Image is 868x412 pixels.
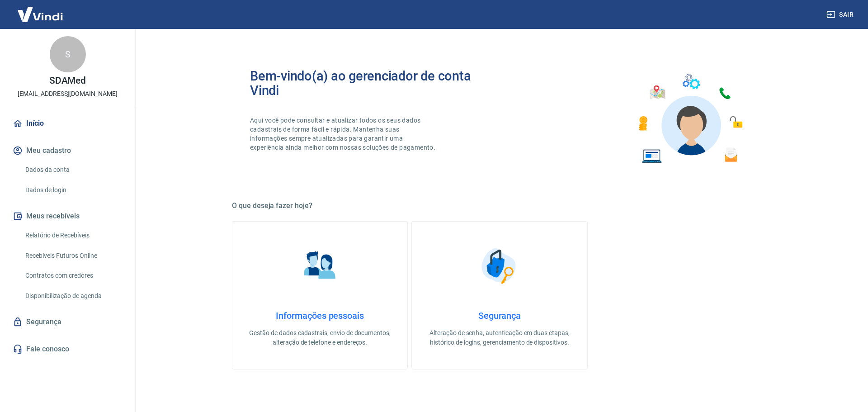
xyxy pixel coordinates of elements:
a: SegurançaSegurançaAlteração de senha, autenticação em duas etapas, histórico de logins, gerenciam... [411,221,587,369]
img: Informações pessoais [297,243,343,289]
div: S [50,36,86,72]
a: Disponibilização de agenda [22,287,124,305]
img: Vindi [11,0,70,28]
button: Meu cadastro [11,141,124,161]
a: Recebíveis Futuros Online [22,246,124,265]
a: Contratos com credores [22,266,124,285]
h2: Bem-vindo(a) ao gerenciador de conta Vindi [250,69,500,98]
p: Alteração de senha, autenticação em duas etapas, histórico de logins, gerenciamento de dispositivos. [426,328,572,347]
p: Gestão de dados cadastrais, envio de documentos, alteração de telefone e endereços. [247,328,393,347]
a: Relatório de Recebíveis [22,226,124,245]
p: [EMAIL_ADDRESS][DOMAIN_NAME] [18,89,118,99]
a: Dados de login [22,181,124,199]
p: SDAMed [49,76,86,85]
a: Fale conosco [11,339,124,359]
a: Segurança [11,312,124,332]
a: Dados da conta [22,161,124,179]
h4: Segurança [426,310,572,321]
a: Informações pessoaisInformações pessoaisGestão de dados cadastrais, envio de documentos, alteraçã... [232,221,408,369]
img: Segurança [477,243,522,289]
button: Meus recebíveis [11,206,124,226]
a: Início [11,114,124,133]
h4: Informações pessoais [247,310,393,321]
img: Imagem de um avatar masculino com diversos icones exemplificando as funcionalidades do gerenciado... [631,69,749,169]
button: Sair [825,6,857,23]
p: Aqui você pode consultar e atualizar todos os seus dados cadastrais de forma fácil e rápida. Mant... [250,116,437,152]
h5: O que deseja fazer hoje? [232,201,767,210]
